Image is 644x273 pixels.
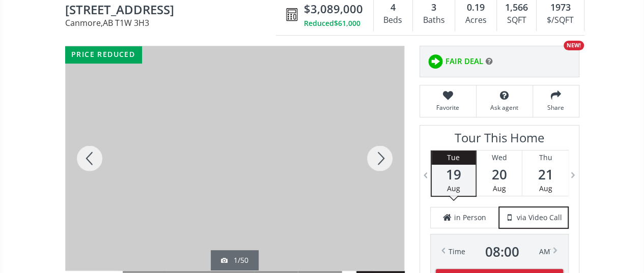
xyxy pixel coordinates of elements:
span: Ask agent [482,103,527,112]
div: SQFT [502,13,531,28]
img: rating icon [425,51,445,72]
span: Share [538,103,574,112]
span: 21 [522,167,568,181]
div: Tue [432,150,475,165]
span: FAIR DEAL [445,56,483,67]
span: 19 [432,167,475,181]
span: Aug [539,184,552,193]
div: 1/50 [221,255,248,265]
div: Time AM [449,245,550,259]
div: 521 Silvertip Road Canmore, AB T1W 3H3 - Photo 1 of 50 [65,46,404,270]
span: 521 Silvertip Road [65,3,281,19]
div: price reduced [65,46,142,63]
span: Aug [447,184,460,193]
span: $61,000 [334,18,360,28]
div: Baths [418,13,450,28]
div: $/SQFT [542,13,578,28]
span: 08 : 00 [485,245,519,259]
div: Acres [460,13,491,28]
h3: Tour This Home [430,131,569,150]
div: Reduced [304,18,363,28]
span: Aug [493,184,506,193]
div: Wed [477,150,522,165]
span: 1,566 [505,1,528,14]
div: 3 [418,1,450,14]
div: NEW! [564,41,584,50]
span: $3,089,000 [304,1,363,17]
span: Favorite [425,103,471,112]
span: 20 [477,167,522,181]
span: Canmore , AB T1W 3H3 [65,19,281,27]
div: Thu [522,150,568,165]
div: 0.19 [460,1,491,14]
span: via Video Call [517,213,562,223]
div: 4 [379,1,407,14]
span: in Person [454,213,486,223]
div: Beds [379,13,407,28]
div: 1973 [542,1,578,14]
